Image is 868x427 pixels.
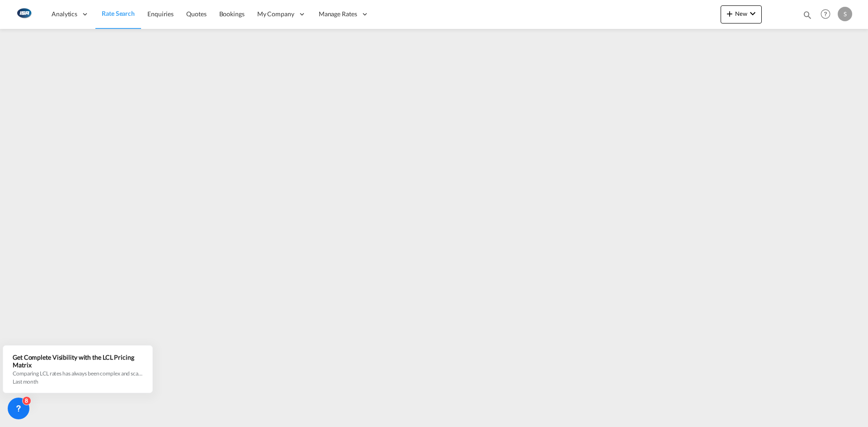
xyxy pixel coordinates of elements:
span: Bookings [219,10,245,18]
md-icon: icon-plus 400-fg [724,8,735,19]
span: Quotes [186,10,206,18]
span: My Company [257,9,294,19]
span: Rate Search [102,9,135,17]
div: S [838,7,852,21]
span: Manage Rates [319,9,357,19]
md-icon: icon-chevron-down [747,8,758,19]
button: icon-plus 400-fgNewicon-chevron-down [721,5,762,23]
div: icon-magnify [802,10,812,23]
md-icon: icon-magnify [802,10,812,20]
span: Help [818,6,833,22]
span: Enquiries [147,10,174,18]
span: Analytics [52,9,77,19]
div: Help [818,6,838,23]
img: 1aa151c0c08011ec8d6f413816f9a227.png [14,4,34,24]
span: New [724,10,758,17]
